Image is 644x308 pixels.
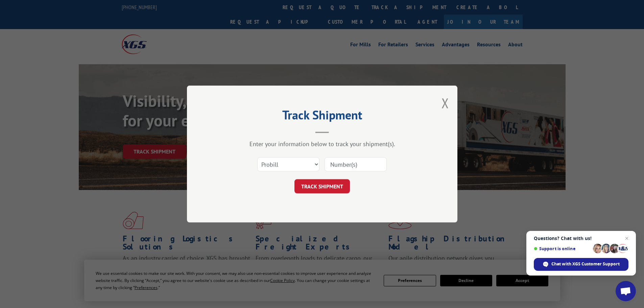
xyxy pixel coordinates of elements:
[551,261,620,267] span: Chat with XGS Customer Support
[623,234,631,242] span: Close chat
[534,246,591,251] span: Support is online
[534,258,628,271] div: Chat with XGS Customer Support
[221,110,424,123] h2: Track Shipment
[325,157,387,171] input: Number(s)
[442,94,449,112] button: Close modal
[294,179,350,193] button: TRACK SHIPMENT
[616,281,636,301] div: Open chat
[534,236,628,241] span: Questions? Chat with us!
[221,140,424,148] div: Enter your information below to track your shipment(s).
